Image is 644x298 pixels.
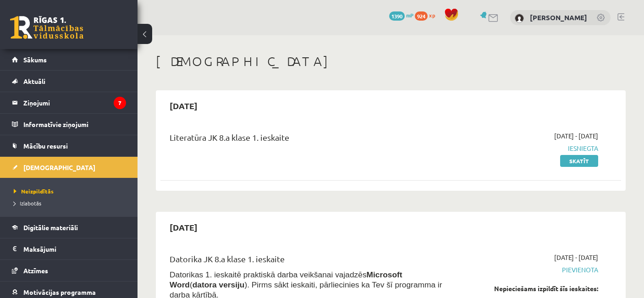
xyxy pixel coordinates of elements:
span: Iesniegta [464,143,598,153]
a: Sākums [12,49,126,70]
a: [DEMOGRAPHIC_DATA] [12,157,126,178]
legend: Maksājumi [23,238,126,259]
span: 924 [415,11,428,21]
a: Mācību resursi [12,135,126,156]
span: mP [406,11,413,19]
span: Aktuāli [23,77,45,85]
span: [DEMOGRAPHIC_DATA] [23,163,95,171]
a: Atzīmes [12,260,126,281]
a: Neizpildītās [14,187,128,195]
span: 1390 [389,11,405,21]
span: Neizpildītās [14,188,54,195]
b: datora versiju [193,280,245,289]
legend: Informatīvie ziņojumi [23,114,126,135]
span: Sākums [23,55,47,64]
b: Microsoft Word [170,270,402,289]
span: Digitālie materiāli [23,223,78,232]
a: Aktuāli [12,71,126,92]
span: Pievienota [464,265,598,275]
a: Ziņojumi7 [12,92,126,113]
a: [PERSON_NAME] [530,13,587,22]
a: Maksājumi [12,238,126,259]
div: Datorika JK 8.a klase 1. ieskaite [170,253,451,270]
a: 1390 mP [389,11,413,19]
div: Nepieciešams izpildīt šīs ieskaites: [464,284,598,293]
span: [DATE] - [DATE] [554,131,598,141]
div: Literatūra JK 8.a klase 1. ieskaite [170,131,451,148]
span: Mācību resursi [23,142,68,150]
span: Motivācijas programma [23,288,96,296]
i: 7 [114,97,126,109]
h2: [DATE] [160,95,207,116]
span: [DATE] - [DATE] [554,253,598,262]
a: Skatīt [560,155,598,167]
h1: [DEMOGRAPHIC_DATA] [156,54,626,69]
a: Izlabotās [14,199,128,207]
a: 924 xp [415,11,440,19]
a: Digitālie materiāli [12,217,126,238]
legend: Ziņojumi [23,92,126,113]
span: Atzīmes [23,266,48,275]
h2: [DATE] [160,216,207,238]
a: Rīgas 1. Tālmācības vidusskola [10,16,83,39]
img: Linda Liepiņa [515,14,524,23]
span: xp [429,11,435,19]
a: Informatīvie ziņojumi [12,114,126,135]
span: Izlabotās [14,199,41,207]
